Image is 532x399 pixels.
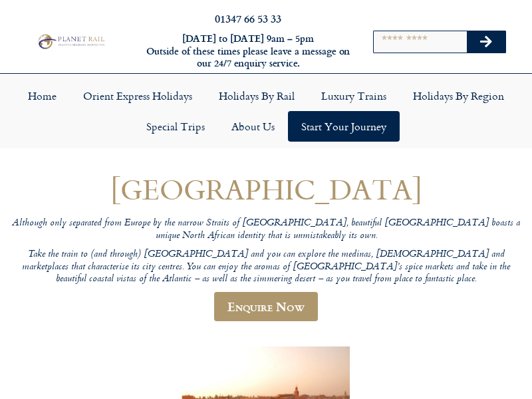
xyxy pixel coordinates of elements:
a: Holidays by Region [400,80,517,111]
h6: [DATE] to [DATE] 9am – 5pm Outside of these times please leave a message on our 24/7 enquiry serv... [145,33,351,70]
button: Search [467,31,505,53]
p: Although only separated from Europe by the narrow Straits of [GEOGRAPHIC_DATA], beautiful [GEOGRA... [12,217,520,242]
a: Enquire Now [214,292,318,321]
a: Orient Express Holidays [70,80,205,111]
a: Home [15,80,70,111]
a: Holidays by Rail [205,80,308,111]
p: Take the train to (and through) [GEOGRAPHIC_DATA] and you can explore the medinas, [DEMOGRAPHIC_D... [12,249,520,286]
nav: Menu [7,80,525,142]
a: Luxury Trains [308,80,400,111]
a: 01347 66 53 33 [215,11,281,26]
h1: [GEOGRAPHIC_DATA] [12,174,520,205]
a: Start your Journey [288,111,400,142]
a: About Us [218,111,288,142]
img: Planet Rail Train Holidays Logo [35,33,106,50]
a: Special Trips [133,111,218,142]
